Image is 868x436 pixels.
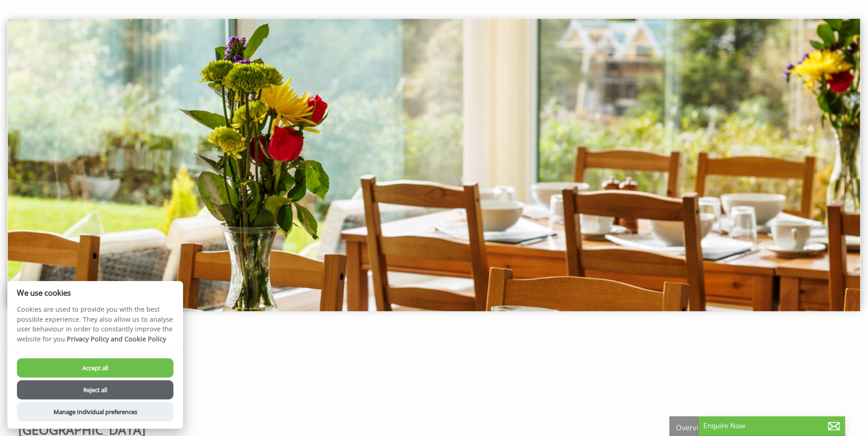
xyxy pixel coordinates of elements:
p: Enquire Now [703,421,841,431]
button: Reject all [17,380,173,399]
button: Accept all [17,358,173,378]
h2: We use cookies [7,288,183,297]
button: Manage Individual preferences [17,402,173,421]
iframe: Customer reviews powered by Trustpilot [5,336,863,405]
p: Cookies are used to provide you with the best possible experience. They also allow us to analyse ... [7,304,183,351]
a: Privacy Policy and Cookie Policy [67,335,166,343]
